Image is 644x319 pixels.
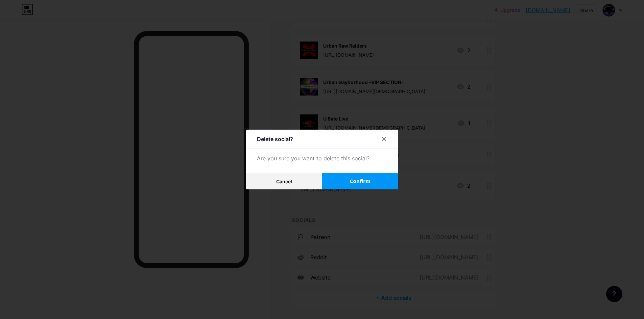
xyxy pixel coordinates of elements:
[257,135,293,143] div: Delete social?
[350,178,371,185] span: Confirm
[246,173,322,189] button: Cancel
[257,154,387,162] div: Are you sure you want to delete this social?
[322,173,398,189] button: Confirm
[276,179,292,184] span: Cancel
